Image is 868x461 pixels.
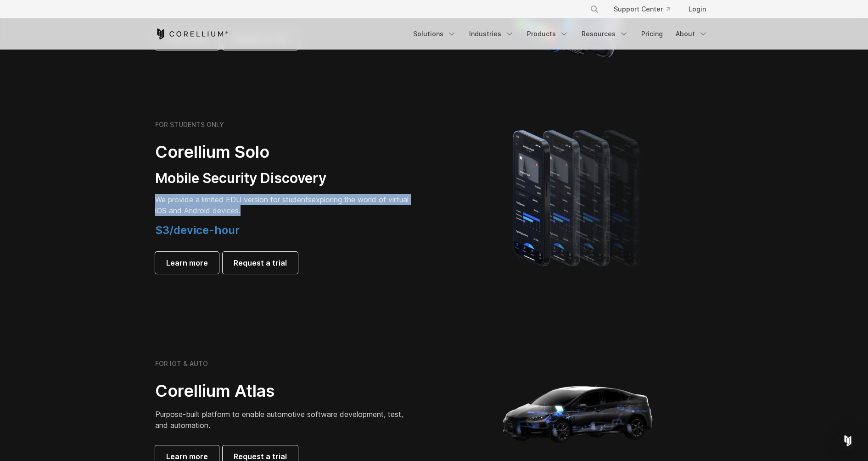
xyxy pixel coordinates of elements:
span: Request a trial [234,257,287,268]
div: Navigation Menu [579,1,713,17]
h3: Mobile Security Discovery [155,170,412,187]
div: Open Intercom Messenger [837,430,859,452]
a: Corellium Home [155,28,228,39]
h2: Corellium Atlas [155,381,412,401]
a: Solutions [408,26,462,42]
a: Support Center [606,1,678,17]
h6: FOR STUDENTS ONLY [155,121,224,129]
a: Industries [464,26,520,42]
button: Search [586,1,603,17]
span: Purpose-built platform to enable automotive software development, test, and automation. [155,410,403,430]
h2: Corellium Solo [155,142,412,162]
a: Login [681,1,713,17]
a: Products [521,26,574,42]
span: $3/device-hour [155,223,240,237]
span: We provide a limited EDU version for students [155,195,312,204]
a: Request a trial [223,252,298,274]
img: A lineup of four iPhone models becoming more gradient and blurred [494,117,662,278]
h6: FOR IOT & AUTO [155,360,208,368]
a: Resources [576,26,634,42]
p: exploring the world of virtual iOS and Android devices. [155,194,412,216]
a: Learn more [155,252,219,274]
span: Learn more [166,257,208,268]
div: Navigation Menu [408,26,713,42]
a: Pricing [636,26,668,42]
a: About [670,26,713,42]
